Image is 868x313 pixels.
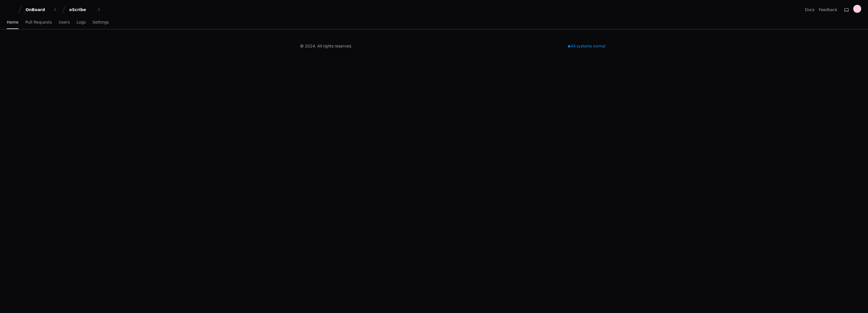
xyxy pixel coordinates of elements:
span: Pull Requests [25,20,52,24]
div: OnBoard [26,7,50,13]
div: © 2024. All rights reserved. [300,43,352,49]
button: OnBoard [23,5,60,15]
a: Docs [805,7,814,13]
span: Logs [77,20,86,24]
a: Settings [93,16,109,29]
a: Logs [77,16,86,29]
button: Feedback [819,7,837,13]
button: eScribe [67,5,103,15]
span: Home [7,20,18,24]
a: Home [7,16,18,29]
div: eScribe [69,7,94,13]
a: Users [59,16,70,29]
a: Pull Requests [25,16,52,29]
div: All systems normal [565,42,609,50]
span: Users [59,20,70,24]
span: Settings [93,20,109,24]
